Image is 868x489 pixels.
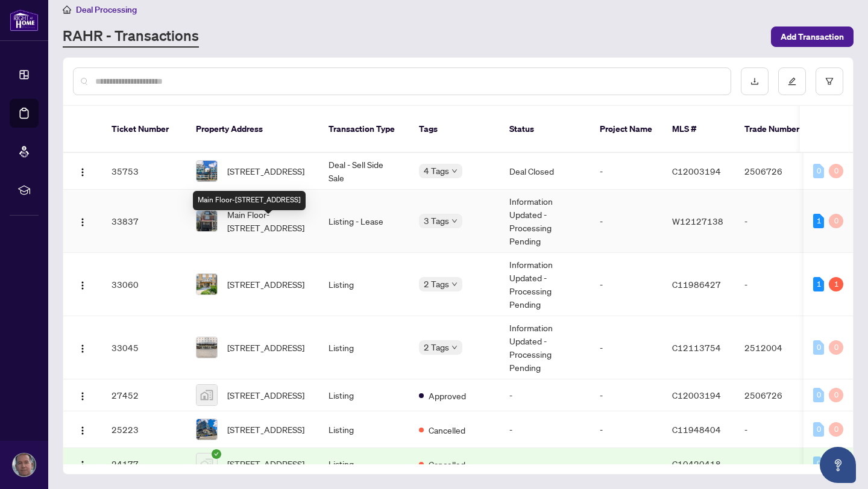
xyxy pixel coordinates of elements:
div: 0 [813,388,824,402]
td: 2506726 [735,153,819,190]
button: Logo [73,211,92,231]
span: C12003194 [672,166,721,176]
span: C11948404 [672,424,721,435]
td: 33837 [102,190,186,253]
td: Deal Closed [500,153,590,190]
td: - [590,316,662,379]
div: 0 [813,164,824,178]
img: thumbnail-img [197,385,217,405]
a: RAHR - Transactions [63,26,199,48]
td: Listing [319,316,409,379]
td: Information Updated - Processing Pending [500,190,590,253]
div: 1 [829,277,843,291]
span: 3 Tags [424,214,449,228]
button: Logo [73,454,92,473]
div: 0 [829,388,843,402]
button: edit [778,67,806,95]
td: - [500,411,590,448]
td: - [590,411,662,448]
img: thumbnail-img [197,419,217,440]
span: down [451,218,458,224]
td: Information Updated - Processing Pending [500,253,590,316]
td: - [735,190,819,253]
img: logo [10,9,39,31]
img: Logo [78,281,87,290]
span: Cancelled [429,423,465,437]
span: C12003194 [672,390,721,400]
button: Logo [73,161,92,181]
span: edit [788,77,796,86]
div: 1 [813,214,824,228]
td: - [590,253,662,316]
th: Transaction Type [319,106,409,153]
span: [STREET_ADDRESS] [227,164,304,178]
div: 0 [813,422,824,437]
div: 0 [829,422,843,437]
span: down [451,281,458,287]
span: home [63,5,71,14]
td: Listing [319,411,409,448]
span: Cancelled [429,458,465,471]
img: Logo [78,167,87,177]
img: Logo [78,217,87,227]
span: C10420418 [672,458,721,469]
span: check-circle [212,449,221,459]
button: Open asap [820,447,856,483]
img: Logo [78,460,87,470]
td: 24177 [102,448,186,480]
td: 2506726 [735,379,819,411]
td: Listing [319,379,409,411]
td: - [735,448,819,480]
th: Tags [409,106,500,153]
td: 33045 [102,316,186,379]
img: thumbnail-img [197,211,217,231]
span: W12127138 [672,216,723,226]
img: thumbnail-img [197,161,217,181]
td: - [500,379,590,411]
td: Listing - Lease [319,190,409,253]
td: 27452 [102,379,186,411]
td: Deal - Sell Side Sale [319,153,409,190]
img: thumbnail-img [197,274,217,294]
div: Main Floor-[STREET_ADDRESS] [193,191,306,210]
td: - [590,153,662,190]
td: - [735,411,819,448]
img: Profile Icon [13,453,36,476]
button: filter [816,67,843,95]
span: down [451,344,458,350]
button: Add Transaction [771,26,854,47]
span: Approved [429,389,466,402]
button: download [741,67,769,95]
td: 33060 [102,253,186,316]
td: Listing [319,448,409,480]
td: - [500,448,590,480]
button: Logo [73,275,92,294]
span: C11986427 [672,279,721,290]
span: 4 Tags [424,164,449,178]
span: [STREET_ADDRESS] [227,388,304,402]
span: down [451,168,458,174]
td: - [590,379,662,411]
span: C12113754 [672,342,721,353]
button: Logo [73,385,92,405]
td: Listing [319,253,409,316]
img: Logo [78,344,87,354]
div: 0 [829,164,843,178]
td: - [590,448,662,480]
th: MLS # [662,106,735,153]
span: Main Floor-[STREET_ADDRESS] [227,208,309,234]
img: Logo [78,391,87,401]
td: - [590,190,662,253]
div: 0 [829,340,843,355]
th: Property Address [186,106,319,153]
th: Status [500,106,590,153]
td: 25223 [102,411,186,448]
img: Logo [78,426,87,435]
td: 2512004 [735,316,819,379]
button: Logo [73,338,92,357]
div: 0 [813,340,824,355]
span: [STREET_ADDRESS] [227,341,304,354]
span: download [750,77,759,86]
th: Ticket Number [102,106,186,153]
th: Trade Number [735,106,819,153]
